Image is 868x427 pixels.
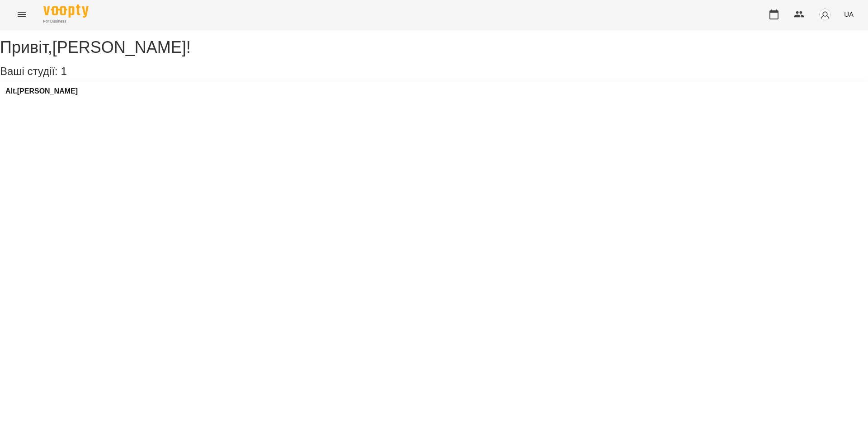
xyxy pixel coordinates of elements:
span: UA [844,9,854,19]
a: Alt.[PERSON_NAME] [5,87,78,95]
button: UA [840,6,857,23]
span: For Business [43,19,89,24]
button: Menu [11,4,33,25]
img: avatar_s.png [819,8,831,21]
img: Voopty Logo [43,5,89,18]
span: 1 [61,65,66,77]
